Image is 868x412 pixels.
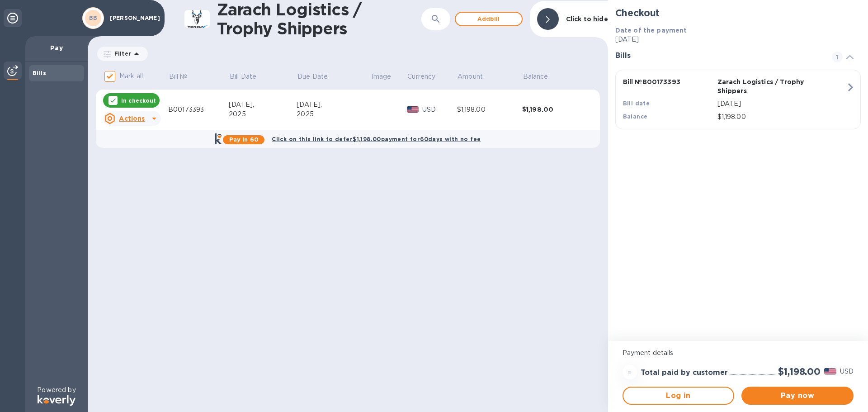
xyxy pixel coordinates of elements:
[615,70,861,129] button: Bill №B00173393Zarach Logistics / Trophy ShippersBill date[DATE]Balance$1,198.00
[119,71,143,81] p: Mark all
[458,72,483,81] p: Amount
[272,136,481,142] b: Click on this link to defer $1,198.00 payment for 60 days with no fee
[631,390,726,401] span: Log in
[372,72,392,81] p: Image
[463,14,514,24] span: Add bill
[615,7,861,19] h2: Checkout
[229,136,259,143] b: Pay in 60
[623,387,735,405] button: Log in
[623,113,648,120] b: Balance
[615,35,861,44] p: [DATE]
[717,112,846,122] p: $1,198.00
[407,106,419,113] img: USD
[33,70,46,76] b: Bills
[749,390,846,401] span: Pay now
[297,109,370,119] div: 2025
[297,72,328,81] p: Due Date
[623,77,714,86] p: Bill № B00173393
[615,52,821,60] h3: Bills
[407,72,435,81] p: Currency
[230,72,256,81] p: Bill Date
[458,72,495,81] span: Amount
[523,72,560,81] span: Balance
[522,105,588,114] div: $1,198.00
[229,109,297,119] div: 2025
[169,72,199,81] span: Bill №
[297,72,340,81] span: Due Date
[33,43,80,52] p: Pay
[119,115,145,122] u: Actions
[523,72,548,81] p: Balance
[89,14,98,21] b: BB
[840,367,854,376] p: USD
[623,100,650,107] b: Bill date
[37,385,75,395] p: Powered by
[297,100,370,109] div: [DATE],
[717,77,808,95] p: Zarach Logistics / Trophy Shippers
[229,100,297,109] div: [DATE],
[111,50,131,57] p: Filter
[121,97,156,104] p: In checkout
[169,72,188,81] p: Bill №
[717,99,846,109] p: [DATE]
[741,387,854,405] button: Pay now
[824,368,836,374] img: USD
[455,12,523,26] button: Addbill
[832,52,843,62] span: 1
[641,369,728,377] h3: Total paid by customer
[168,105,229,114] div: B00173393
[110,15,155,21] p: [PERSON_NAME]
[615,27,687,34] b: Date of the payment
[623,348,854,358] p: Payment details
[566,15,608,23] b: Click to hide
[422,105,457,114] p: USD
[230,72,268,81] span: Bill Date
[457,105,522,114] div: $1,198.00
[623,365,637,379] div: =
[38,395,75,406] img: Logo
[778,366,821,377] h2: $1,198.00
